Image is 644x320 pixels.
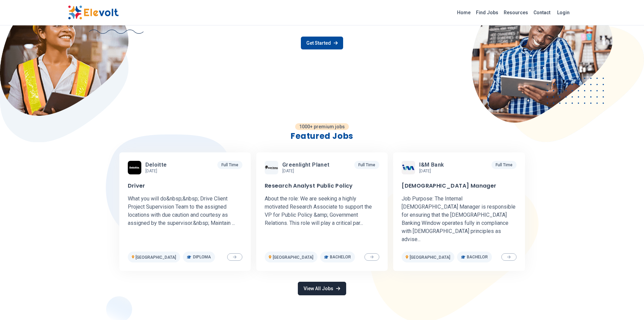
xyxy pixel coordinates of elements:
img: Greenlight Planet [265,165,278,170]
span: Diploma [193,254,211,260]
span: Bachelor [330,254,351,260]
span: [GEOGRAPHIC_DATA] [410,255,450,260]
a: View All Jobs [298,282,346,295]
span: Deloitte [145,162,167,168]
p: [DATE] [145,168,170,174]
h3: Research Analyst Public Policy [265,183,353,189]
p: Full Time [492,161,517,169]
a: Resources [501,7,531,18]
a: DeloitteDeloitte[DATE]Full TimeDriverWhat you will do&nbsp;&nbsp; Drive Client Project Supervisio... [119,152,251,271]
a: Greenlight PlanetGreenlight Planet[DATE]Full TimeResearch Analyst Public PolicyAbout the role: We... [256,152,388,271]
a: Login [553,6,574,19]
h3: [DEMOGRAPHIC_DATA] Manager [402,183,496,189]
a: Contact [531,7,553,18]
p: [DATE] [282,168,332,174]
a: Home [454,7,473,18]
p: About the role: We are seeking a highly motivated Research Associate to support the VP for Public... [265,195,379,227]
p: Full Time [217,161,242,169]
p: [DATE] [419,168,447,174]
a: Find Jobs [473,7,501,18]
iframe: Chat Widget [610,287,644,320]
p: Full Time [354,161,379,169]
img: I&M Bank [402,161,415,174]
img: Elevolt [68,5,119,20]
span: Bachelor [467,254,488,260]
p: Job Purpose: The Internal [DEMOGRAPHIC_DATA] Manager is responsible for ensuring that the [DEMOGR... [402,195,516,243]
span: Greenlight Planet [282,162,330,168]
a: Get Started [301,37,343,49]
a: I&M BankI&M Bank[DATE]Full Time[DEMOGRAPHIC_DATA] ManagerJob Purpose: The Internal [DEMOGRAPHIC_D... [393,152,525,271]
span: [GEOGRAPHIC_DATA] [136,255,176,260]
h3: Driver [128,183,145,189]
span: [GEOGRAPHIC_DATA] [273,255,313,260]
p: What you will do&nbsp;&nbsp; Drive Client Project Supervision Team to the assigned locations with... [128,195,242,227]
img: Deloitte [128,161,141,174]
span: I&M Bank [419,162,444,168]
